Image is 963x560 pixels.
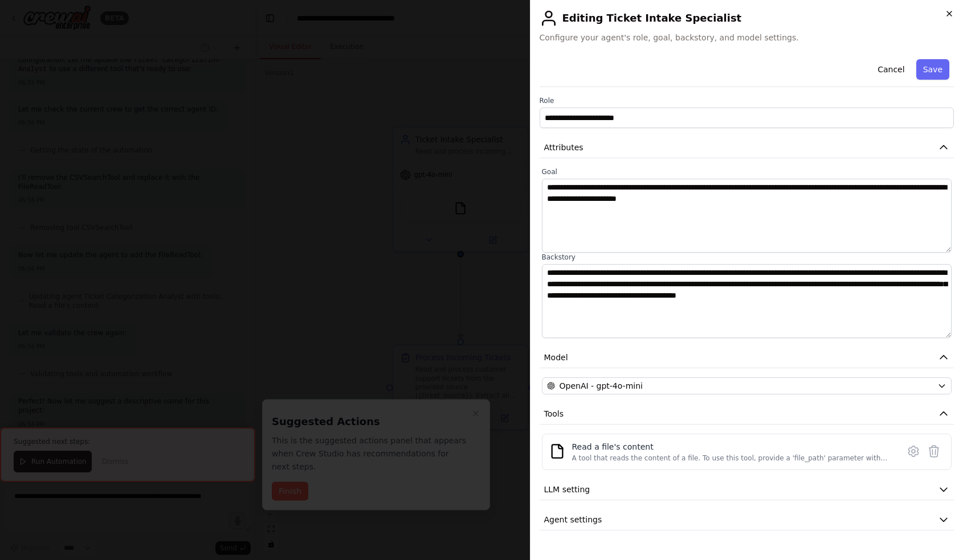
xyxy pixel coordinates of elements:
[540,347,954,368] button: Model
[549,443,565,459] img: FileReadTool
[903,441,924,462] button: Configure tool
[540,509,954,530] button: Agent settings
[916,59,949,80] button: Save
[544,408,564,419] span: Tools
[544,352,568,363] span: Model
[540,479,954,500] button: LLM setting
[544,514,602,525] span: Agent settings
[542,167,952,176] label: Goal
[924,441,944,462] button: Delete tool
[572,441,892,452] div: Read a file's content
[572,454,892,463] div: A tool that reads the content of a file. To use this tool, provide a 'file_path' parameter with t...
[540,137,954,158] button: Attributes
[542,377,952,394] button: OpenAI - gpt-4o-mini
[540,32,954,43] span: Configure your agent's role, goal, backstory, and model settings.
[544,484,590,495] span: LLM setting
[544,142,583,153] span: Attributes
[871,59,911,80] button: Cancel
[540,403,954,425] button: Tools
[540,9,954,27] h2: Editing Ticket Intake Specialist
[560,380,643,392] span: OpenAI - gpt-4o-mini
[540,96,954,105] label: Role
[542,253,952,262] label: Backstory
